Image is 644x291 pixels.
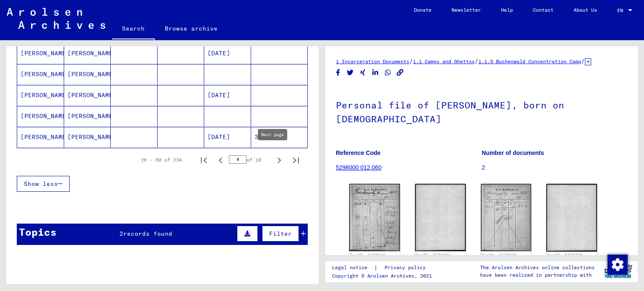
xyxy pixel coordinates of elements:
[19,224,57,239] div: Topics
[269,230,292,237] span: Filter
[229,156,271,164] div: of 10
[384,67,392,78] button: Share on WhatsApp
[480,271,595,279] p: have been realized in partnership with
[212,152,229,168] button: Previous page
[332,272,436,280] p: Copyright © Arolsen Archives, 2021
[480,264,595,271] p: The Arolsen Archives online collections
[17,85,64,106] mat-cell: [PERSON_NAME]
[581,57,585,65] span: /
[413,58,475,64] a: 1.1 Camps and Ghettos
[17,64,64,85] mat-cell: [PERSON_NAME]
[64,85,111,106] mat-cell: [PERSON_NAME]
[607,254,627,274] div: Zustimmung ändern
[546,184,597,252] img: 002.jpg
[481,253,519,263] a: DocID: 5770725 ([PERSON_NAME])
[64,64,111,85] mat-cell: [PERSON_NAME]
[288,152,304,168] button: Last page
[332,263,436,272] div: |
[251,127,308,147] mat-cell: 34313
[415,253,453,263] a: DocID: 5770724 ([PERSON_NAME])
[396,67,405,78] button: Copy link
[155,18,228,39] a: Browse archive
[409,57,413,65] span: /
[547,253,585,263] a: DocID: 5770725 ([PERSON_NAME])
[119,230,123,237] span: 2
[475,57,478,65] span: /
[64,127,111,147] mat-cell: [PERSON_NAME]
[204,85,251,106] mat-cell: [DATE]
[17,106,64,126] mat-cell: [PERSON_NAME]
[349,184,400,251] img: 001.jpg
[64,43,111,64] mat-cell: [PERSON_NAME]
[64,106,111,126] mat-cell: [PERSON_NAME]
[371,67,380,78] button: Share on LinkedIn
[271,152,288,168] button: Next page
[481,184,532,251] img: 001.jpg
[608,255,628,275] img: Zustimmung ändern
[346,67,355,78] button: Share on Twitter
[17,176,70,192] button: Show less
[204,43,251,64] mat-cell: [DATE]
[478,58,581,64] a: 1.1.5 Buchenwald Concentration Camp
[482,149,544,156] b: Number of documents
[617,7,623,13] mat-select-trigger: EN
[334,67,343,78] button: Share on Facebook
[358,67,367,78] button: Share on Xing
[378,263,436,272] a: Privacy policy
[17,43,64,64] mat-cell: [PERSON_NAME]
[336,86,627,136] h1: Personal file of [PERSON_NAME], born on [DEMOGRAPHIC_DATA]
[602,261,634,282] img: yv_logo.png
[415,184,466,251] img: 002.jpg
[204,127,251,147] mat-cell: [DATE]
[262,226,299,242] button: Filter
[24,180,58,188] span: Show less
[336,58,409,64] a: 1 Incarceration Documents
[482,163,627,172] p: 2
[17,127,64,147] mat-cell: [PERSON_NAME]
[350,253,388,263] a: DocID: 5770724 ([PERSON_NAME])
[336,164,382,171] a: 5298000 012.060
[141,156,182,164] div: 26 – 50 of 234
[123,230,172,237] span: records found
[332,263,374,272] a: Legal notice
[112,18,155,40] a: Search
[7,8,105,29] img: Arolsen_neg.svg
[195,152,212,168] button: First page
[336,149,381,156] b: Reference Code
